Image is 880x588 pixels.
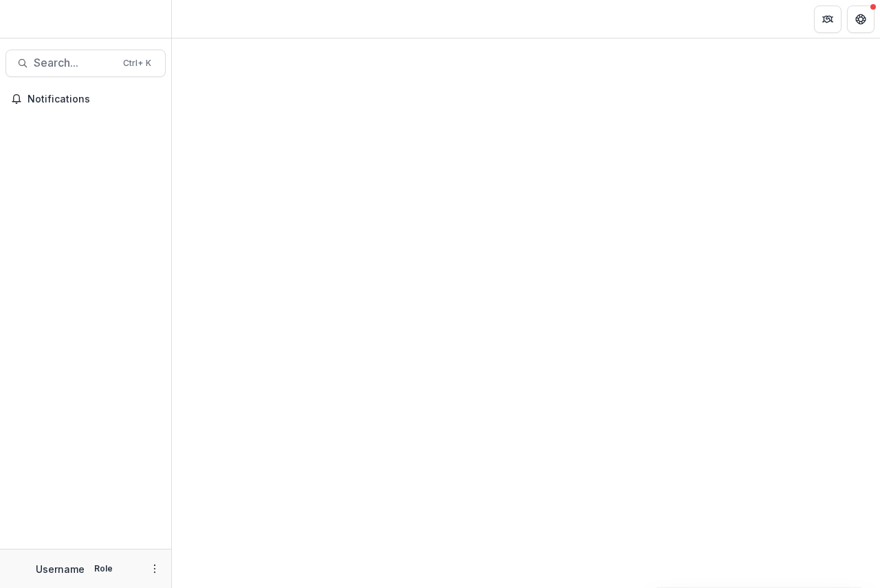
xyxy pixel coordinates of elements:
nav: breadcrumb [177,9,236,29]
span: Notifications [27,94,160,105]
span: Search... [34,56,115,69]
button: Search... [5,50,166,77]
div: Ctrl + K [120,56,154,71]
button: Partners [814,6,841,33]
button: Get Help [847,6,874,33]
button: Notifications [5,88,166,110]
p: Username [36,562,85,576]
button: More [146,560,163,577]
p: Role [90,563,117,575]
